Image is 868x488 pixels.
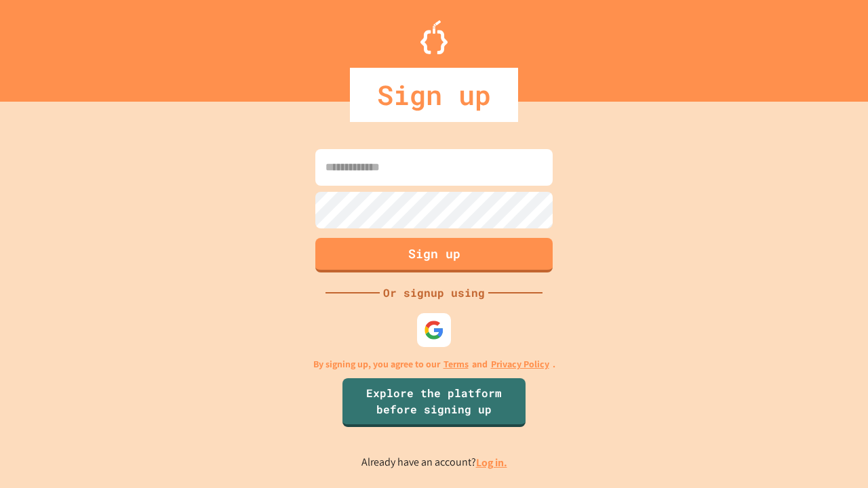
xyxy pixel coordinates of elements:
[361,454,507,471] p: Already have an account?
[342,378,526,427] a: Explore the platform before signing up
[443,357,469,371] a: Terms
[420,20,448,54] img: Logo.svg
[811,434,854,474] iframe: chat widget
[350,68,518,122] div: Sign up
[491,357,549,371] a: Privacy Policy
[476,455,507,470] a: Log in.
[755,375,854,432] iframe: chat widget
[313,357,555,371] p: By signing up, you agree to our and .
[315,238,553,272] button: Sign up
[380,285,488,301] div: Or signup using
[424,320,444,340] img: google-icon.svg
